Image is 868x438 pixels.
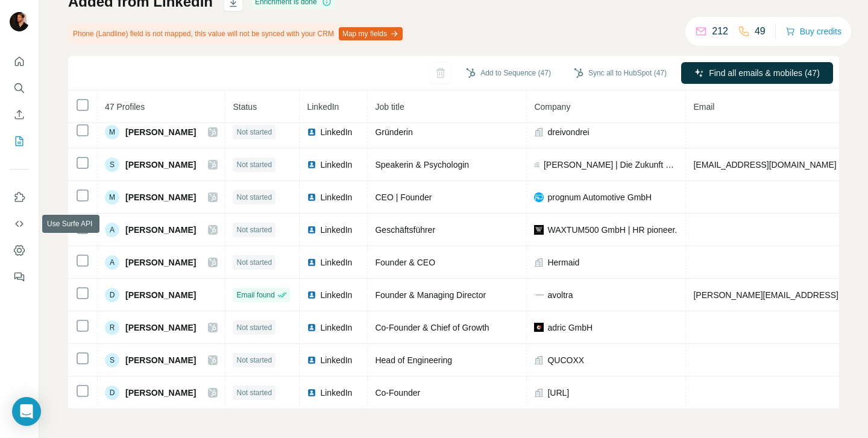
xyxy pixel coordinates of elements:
span: Not started [236,224,272,235]
span: LinkedIn [320,256,352,268]
img: LinkedIn logo [307,323,316,332]
span: Hermaid [547,256,579,268]
span: Not started [236,387,272,398]
div: M [105,125,119,139]
span: Not started [236,192,272,203]
img: company-logo [534,323,544,332]
button: Sync all to HubSpot (47) [565,64,675,82]
span: Email found [236,290,274,300]
p: 49 [755,24,766,39]
span: [PERSON_NAME] [125,159,196,171]
div: A [105,255,119,270]
div: Phone (Landline) field is not mapped, this value will not be synced with your CRM [68,24,405,44]
button: Add to Sequence (47) [458,64,559,82]
div: Open Intercom Messenger [12,397,41,426]
span: avoltra [547,289,573,301]
span: [URL] [547,387,569,399]
img: LinkedIn logo [307,355,316,365]
div: D [105,288,119,302]
span: Not started [236,322,272,333]
span: Not started [236,257,272,268]
img: LinkedIn logo [307,127,316,137]
span: [PERSON_NAME] [125,126,196,138]
img: LinkedIn logo [307,290,316,300]
span: Not started [236,159,272,170]
img: LinkedIn logo [307,388,316,398]
span: [PERSON_NAME] [125,322,196,334]
button: Map my fields [339,27,403,40]
span: [PERSON_NAME] [125,256,196,268]
span: Not started [236,355,272,366]
span: [PERSON_NAME] [125,289,196,301]
div: A [105,223,119,237]
span: Find all emails & mobiles (47) [709,67,820,79]
button: Find all emails & mobiles (47) [681,62,833,84]
span: LinkedIn [320,322,352,334]
span: LinkedIn [307,102,339,112]
span: WAXTUM500 GmbH | HR pioneer. [547,224,677,236]
span: [PERSON_NAME] [125,387,196,399]
span: prognum Automotive GmbH [547,191,652,203]
span: LinkedIn [320,191,352,203]
img: LinkedIn logo [307,192,316,202]
div: D [105,386,119,400]
div: S [105,157,119,172]
span: Gründerin [375,127,412,137]
span: Head of Engineering [375,355,452,365]
span: dreivondrei [547,126,589,138]
span: Job title [375,102,404,112]
span: QUCOXX [547,354,584,366]
span: [PERSON_NAME] [125,354,196,366]
span: LinkedIn [320,289,352,301]
span: CEO | Founder [375,192,432,202]
span: Speakerin & Psychologin [375,160,469,170]
span: LinkedIn [320,224,352,236]
img: company-logo [534,192,544,202]
span: Co-Founder & Chief of Growth [375,323,489,332]
span: Founder & Managing Director [375,290,486,300]
img: company-logo [534,294,544,296]
span: Company [534,102,570,112]
span: Founder & CEO [375,258,435,267]
span: LinkedIn [320,354,352,366]
div: M [105,190,119,205]
span: adric GmbH [547,322,593,334]
div: R [105,320,119,335]
img: LinkedIn logo [307,225,316,235]
button: Feedback [10,266,29,288]
img: company-logo [534,225,544,235]
span: Status [233,102,257,112]
button: Use Surfe API [10,213,29,235]
span: Co-Founder [375,388,420,398]
img: LinkedIn logo [307,258,316,267]
span: LinkedIn [320,126,352,138]
span: [PERSON_NAME] | Die Zukunft der Arbeit ist psychologisch. [544,159,678,171]
span: [PERSON_NAME][EMAIL_ADDRESS] [693,290,838,300]
img: LinkedIn logo [307,160,316,170]
button: Buy credits [785,23,841,40]
button: Use Surfe on LinkedIn [10,186,29,208]
img: Avatar [10,12,29,31]
button: My lists [10,130,29,152]
span: LinkedIn [320,159,352,171]
button: Dashboard [10,240,29,261]
span: 47 Profiles [105,102,145,112]
div: S [105,353,119,367]
p: 212 [712,24,728,39]
span: Not started [236,127,272,138]
span: Geschäftsführer [375,225,435,235]
button: Quick start [10,51,29,72]
span: [EMAIL_ADDRESS][DOMAIN_NAME] [693,160,836,170]
span: Email [693,102,714,112]
span: [PERSON_NAME] [125,191,196,203]
span: [PERSON_NAME] [125,224,196,236]
button: Search [10,77,29,99]
span: LinkedIn [320,387,352,399]
button: Enrich CSV [10,104,29,125]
